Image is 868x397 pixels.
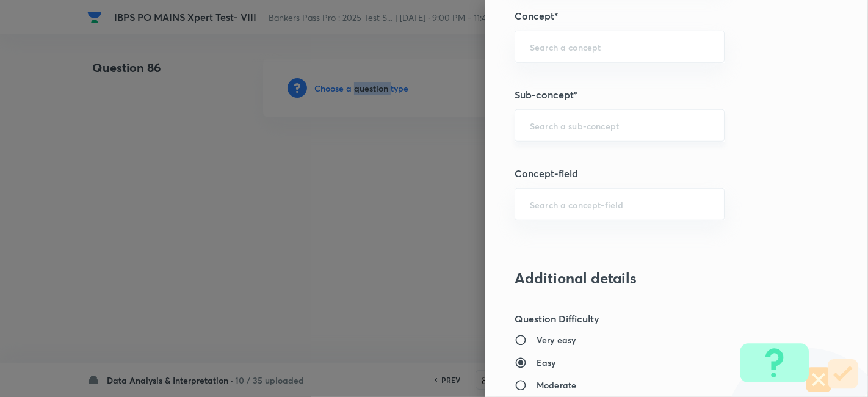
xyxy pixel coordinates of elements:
[515,269,798,287] h3: Additional details
[537,356,556,369] h6: Easy
[717,46,720,48] button: Open
[530,41,709,53] input: Search a concept
[717,203,720,206] button: Open
[515,166,798,181] h5: Concept-field
[515,87,798,102] h5: Sub-concept*
[537,333,576,346] h6: Very easy
[530,198,709,210] input: Search a concept-field
[515,9,798,23] h5: Concept*
[717,125,720,127] button: Open
[530,120,709,131] input: Search a sub-concept
[515,311,798,326] h5: Question Difficulty
[537,379,576,392] h6: Moderate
